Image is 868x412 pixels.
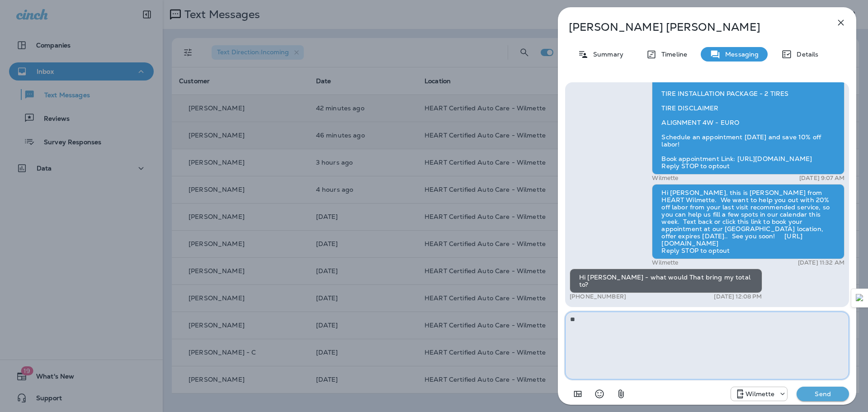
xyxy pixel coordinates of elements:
[589,51,623,58] p: Summary
[798,259,844,266] p: [DATE] 11:32 AM
[570,269,762,293] div: Hi [PERSON_NAME] - what would That bring my total to?
[856,294,864,302] img: Detect Auto
[799,175,844,182] p: [DATE] 9:07 AM
[721,51,759,58] p: Messaging
[804,390,842,398] p: Send
[569,21,816,33] p: [PERSON_NAME] [PERSON_NAME]
[657,51,687,58] p: Timeline
[652,259,678,266] p: Wilmette
[714,293,762,300] p: [DATE] 12:08 PM
[792,51,818,58] p: Details
[569,385,587,403] button: Add in a premade template
[652,175,678,182] p: Wilmette
[797,387,849,401] button: Send
[570,293,626,300] p: [PHONE_NUMBER]
[731,388,787,399] div: +1 (847) 865-9557
[652,184,844,259] div: Hi [PERSON_NAME], this is [PERSON_NAME] from HEART Wilmette. We want to help you out with 20% off...
[590,385,609,403] button: Select an emoji
[745,390,774,398] p: Wilmette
